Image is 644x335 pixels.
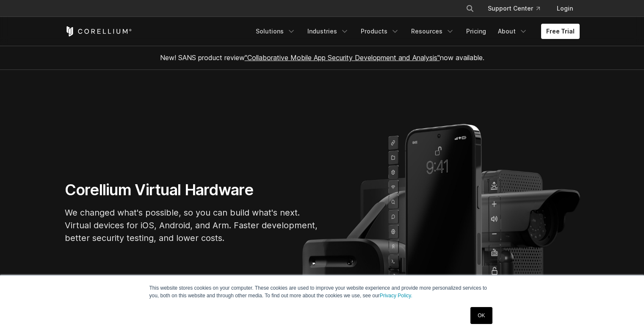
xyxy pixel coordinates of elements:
[251,24,301,39] a: Solutions
[461,24,491,39] a: Pricing
[245,53,440,62] a: "Collaborative Mobile App Security Development and Analysis"
[251,24,580,39] div: Navigation Menu
[550,1,580,16] a: Login
[149,284,495,299] p: This website stores cookies on your computer. These cookies are used to improve your website expe...
[406,24,459,39] a: Resources
[65,26,132,36] a: Corellium Home
[462,1,478,16] button: Search
[493,24,533,39] a: About
[65,180,319,199] h1: Corellium Virtual Hardware
[456,1,580,16] div: Navigation Menu
[541,24,580,39] a: Free Trial
[356,24,404,39] a: Products
[380,293,412,299] a: Privacy Policy.
[470,307,492,324] a: OK
[481,1,547,16] a: Support Center
[160,53,484,62] span: New! SANS product review now available.
[302,24,354,39] a: Industries
[65,206,319,244] p: We changed what's possible, so you can build what's next. Virtual devices for iOS, Android, and A...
